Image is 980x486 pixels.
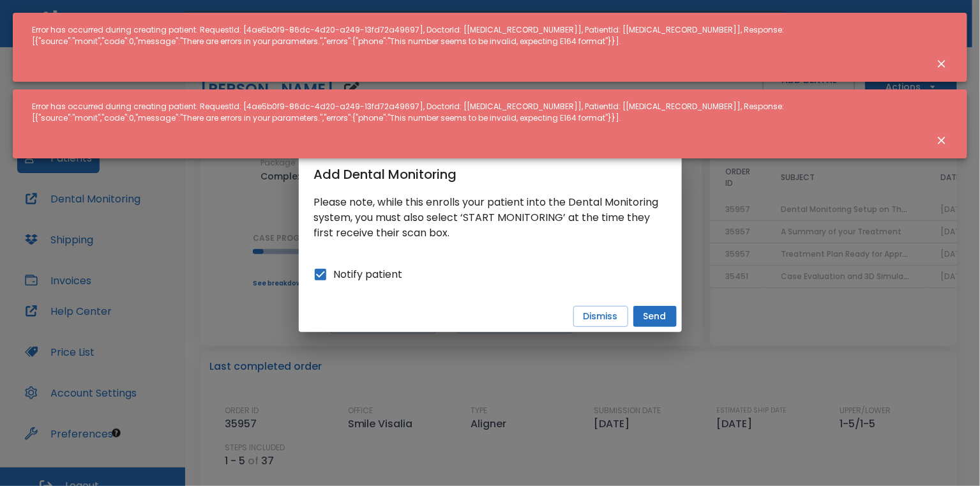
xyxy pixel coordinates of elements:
[633,306,677,327] button: Send
[334,267,403,282] span: Notify patient
[299,154,682,195] h2: Add Dental Monitoring
[573,306,628,327] button: Dismiss
[32,19,948,52] div: Error has occurred during creating patient. RequestId: [4ae5b0f9-86dc-4d20-a249-13fd72a49697], Do...
[32,96,948,129] div: Error has occurred during creating patient. RequestId: [4ae5b0f9-86dc-4d20-a249-13fd72a49697], Do...
[930,129,953,152] button: Close notification
[314,195,667,241] p: Please note, while this enrolls your patient into the Dental Monitoring system, you must also sel...
[930,52,953,75] button: Close notification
